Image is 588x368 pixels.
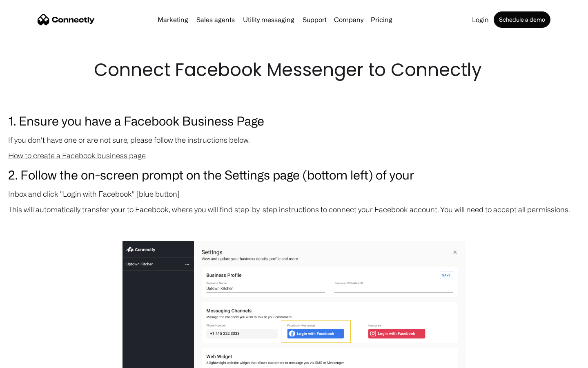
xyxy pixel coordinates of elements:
h3: 1. Ensure you have a Facebook Business Page [8,111,580,130]
div: Company [334,14,363,25]
p: If you don't have one or are not sure, please follow the instructions below. [8,134,580,146]
h1: Connect Facebook Messenger to Connectly [94,57,494,83]
a: Sales agents [193,16,238,23]
aside: Language selected: English [8,354,49,365]
p: Inbox and click "Login with Facebook" [blue button] [8,188,580,200]
a: Utility messaging [240,16,298,23]
a: Marketing [154,16,192,23]
a: Pricing [367,16,396,23]
p: This will automatically transfer your to Facebook, where you will find step-by-step instructions ... [8,204,580,215]
a: How to create a Facebook business page [8,151,146,159]
a: Schedule a demo [494,11,550,28]
p: ‍ [8,219,580,231]
a: Login [469,16,492,23]
a: Support [299,16,330,23]
ul: Language list [16,354,49,365]
h3: 2. Follow the on-screen prompt on the Settings page (bottom left) of your [8,165,580,184]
